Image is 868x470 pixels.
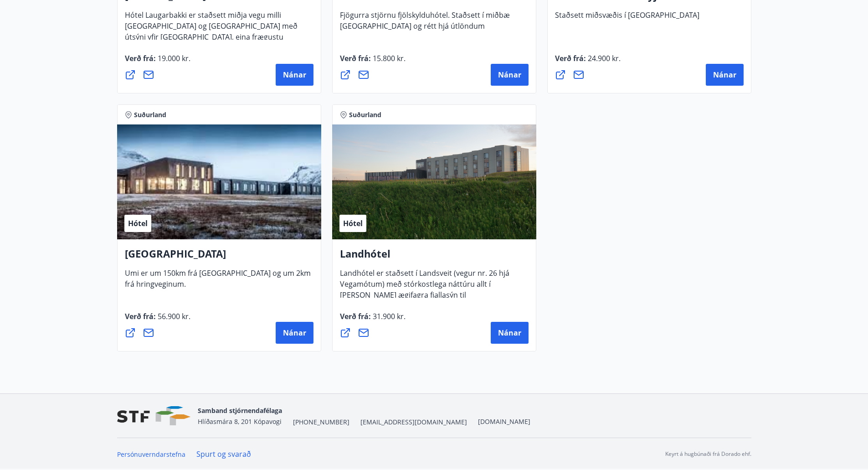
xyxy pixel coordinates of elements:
button: Nánar [491,322,529,344]
span: Suðurland [349,110,381,119]
span: Hótel [343,218,363,228]
span: Verð frá : [125,311,190,329]
span: 19.000 kr. [156,53,190,63]
span: Verð frá : [340,53,406,71]
span: Samband stjórnendafélaga [198,406,282,415]
span: 31.900 kr. [371,311,406,321]
a: [DOMAIN_NAME] [478,417,530,426]
span: Suðurland [134,110,166,119]
span: Nánar [283,328,306,338]
span: 24.900 kr. [586,53,621,63]
span: 56.900 kr. [156,311,190,321]
span: Verð frá : [340,311,406,329]
span: Nánar [283,70,306,80]
span: Verð frá : [555,53,621,71]
button: Nánar [706,64,744,86]
a: Persónuverndarstefna [117,450,185,459]
span: Landhótel er staðsett í Landsveit (vegur nr. 26 hjá Vegamótum) með stórkostlega náttúru allt í [P... [340,268,509,329]
span: Nánar [498,70,521,80]
h4: Landhótel [340,247,529,268]
span: Hótel [128,218,148,228]
button: Nánar [276,322,313,344]
a: Spurt og svarað [196,449,251,459]
span: Verð frá : [125,53,190,71]
h4: [GEOGRAPHIC_DATA] [125,247,313,268]
span: [EMAIL_ADDRESS][DOMAIN_NAME] [360,418,467,427]
button: Nánar [491,64,529,86]
span: Staðsett miðsvæðis í [GEOGRAPHIC_DATA] [555,10,699,27]
p: Keyrt á hugbúnaði frá Dorado ehf. [665,450,751,458]
span: Nánar [498,328,521,338]
img: vjCaq2fThgY3EUYqSgpjEiBg6WP39ov69hlhuPVN.png [117,406,190,426]
span: Fjögurra stjörnu fjölskylduhótel. Staðsett í miðbæ [GEOGRAPHIC_DATA] og rétt hjá útlöndum [340,10,510,38]
span: Nánar [713,70,736,80]
span: 15.800 kr. [371,53,406,63]
span: Umi er um 150km frá [GEOGRAPHIC_DATA] og um 2km frá hringveginum. [125,268,311,296]
span: Hótel Laugarbakki er staðsett miðja vegu milli [GEOGRAPHIC_DATA] og [GEOGRAPHIC_DATA] með útsýni ... [125,10,298,60]
span: [PHONE_NUMBER] [293,418,349,427]
span: Hlíðasmára 8, 201 Kópavogi [198,417,282,426]
button: Nánar [276,64,313,86]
